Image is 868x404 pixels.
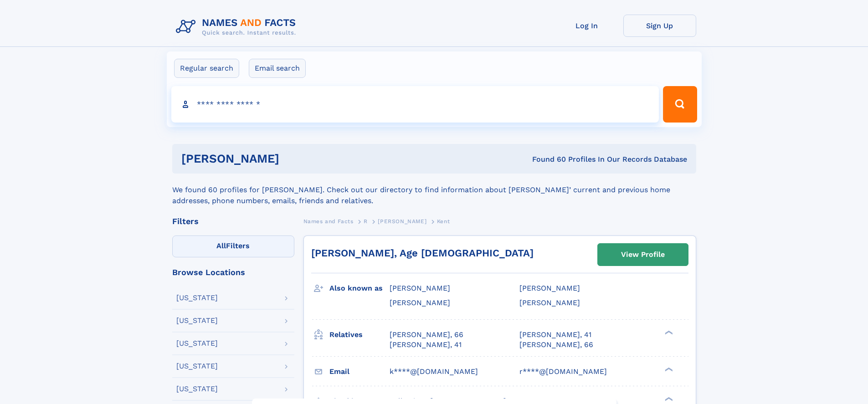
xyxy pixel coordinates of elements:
div: We found 60 profiles for [PERSON_NAME]. Check out our directory to find information about [PERSON... [172,174,696,206]
a: R [364,215,368,227]
a: [PERSON_NAME], 41 [519,330,591,340]
a: [PERSON_NAME], 66 [519,340,593,350]
span: R [364,218,368,225]
label: Regular search [174,59,239,78]
a: View Profile [598,244,688,266]
h3: Email [329,364,390,379]
div: [US_STATE] [176,363,218,370]
label: Email search [249,59,306,78]
a: [PERSON_NAME], 66 [390,330,463,340]
div: View Profile [621,244,665,265]
img: Logo Names and Facts [172,15,303,39]
label: Filters [172,235,294,257]
h1: [PERSON_NAME] [181,153,406,164]
div: ❯ [663,396,673,402]
div: [US_STATE] [176,294,218,302]
span: Kent [437,218,450,225]
a: [PERSON_NAME] [378,215,426,227]
div: [US_STATE] [176,385,218,393]
a: [PERSON_NAME], Age [DEMOGRAPHIC_DATA] [311,247,534,259]
a: Sign Up [623,15,696,37]
span: [PERSON_NAME] [390,298,450,307]
input: search input [171,86,659,123]
div: ❯ [663,366,673,372]
h3: Also known as [329,281,390,296]
div: ❯ [663,329,673,335]
button: Search Button [663,86,697,123]
a: [PERSON_NAME], 41 [390,340,462,350]
h3: Relatives [329,327,390,343]
span: [PERSON_NAME] [519,298,580,307]
span: [PERSON_NAME] [519,284,580,292]
div: [US_STATE] [176,340,218,347]
span: [PERSON_NAME] [390,284,450,292]
div: Filters [172,217,294,225]
a: Log In [550,15,623,37]
div: [US_STATE] [176,317,218,324]
div: Browse Locations [172,268,294,276]
span: [PERSON_NAME] [378,218,426,225]
span: All [216,241,226,250]
div: Found 60 Profiles In Our Records Database [406,154,687,164]
a: Names and Facts [303,215,354,227]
